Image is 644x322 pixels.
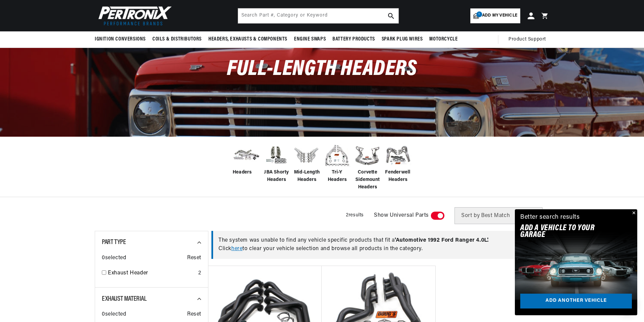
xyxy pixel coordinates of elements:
span: Reset [187,254,201,263]
summary: Spark Plug Wires [378,31,426,47]
span: Tri-Y Headers [324,169,351,184]
a: 1Add my vehicle [470,8,520,23]
a: JBA Shorty Headers JBA Shorty Headers [263,142,290,184]
span: Add my vehicle [482,12,517,19]
span: Spark Plug Wires [382,36,423,43]
img: Pertronix [95,4,172,27]
img: Corvette Sidemount Headers [354,142,381,169]
span: 0 selected [102,254,126,263]
summary: Ignition Conversions [95,31,149,47]
a: Tri-Y Headers Tri-Y Headers [324,142,351,184]
div: The system was unable to find any vehicle specific products that fit a Click to clear your vehicl... [211,231,542,259]
span: Reset [187,310,201,319]
button: Close [629,209,637,217]
span: 2 results [346,213,364,218]
span: JBA Shorty Headers [263,169,290,184]
span: Battery Products [332,36,375,43]
a: Fenderwell Headers Fenderwell Headers [384,142,411,184]
span: Corvette Sidemount Headers [354,169,381,191]
input: Search Part #, Category or Keyword [238,8,399,23]
summary: Battery Products [329,31,378,47]
img: Tri-Y Headers [324,142,351,169]
select: Sort by [455,207,543,224]
span: Headers, Exhausts & Components [208,36,287,43]
a: Mid-Length Headers Mid-Length Headers [293,142,320,184]
span: Part Type [102,239,126,246]
div: Better search results [520,213,580,222]
a: Exhaust Header [108,269,196,278]
button: search button [384,8,399,23]
span: Fenderwell Headers [384,169,411,184]
span: Mid-Length Headers [293,169,320,184]
img: Mid-Length Headers [293,142,320,169]
span: ' Automotive 1992 Ford Ranger 4.0L '. [395,238,489,243]
span: Full-Length Headers [227,58,417,80]
span: 0 selected [102,310,126,319]
span: Sort by [461,213,480,218]
span: 1 [476,11,482,17]
summary: Motorcycle [426,31,461,47]
summary: Engine Swaps [291,31,329,47]
summary: Product Support [508,31,549,48]
span: Motorcycle [429,36,458,43]
summary: Coils & Distributors [149,31,205,47]
span: Ignition Conversions [95,36,146,43]
span: Headers [233,169,252,176]
span: Product Support [508,36,546,43]
h2: Add A VEHICLE to your garage [520,225,615,239]
img: Fenderwell Headers [384,142,411,169]
a: Add another vehicle [520,294,632,309]
span: Exhaust Material [102,296,147,302]
a: Headers Headers [233,142,260,176]
span: Show Universal Parts [374,211,429,220]
span: Engine Swaps [294,36,326,43]
div: 2 [198,269,201,278]
span: Coils & Distributors [152,36,202,43]
summary: Headers, Exhausts & Components [205,31,291,47]
img: JBA Shorty Headers [263,144,290,166]
img: Headers [233,144,260,166]
a: here [231,246,242,251]
a: Corvette Sidemount Headers Corvette Sidemount Headers [354,142,381,191]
